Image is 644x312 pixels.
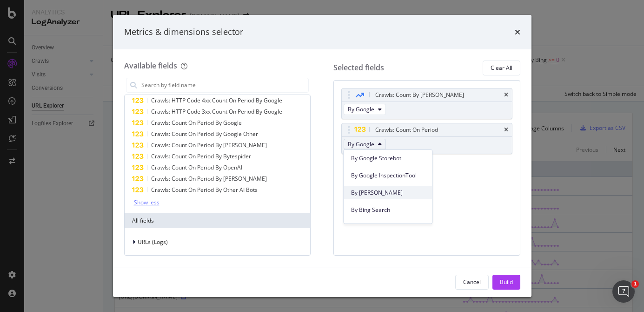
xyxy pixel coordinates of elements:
div: times [504,127,508,133]
input: Search by field name [140,78,309,92]
span: Crawls: Count On Period By [PERSON_NAME] [151,175,267,183]
span: Crawls: Count On Period By Google Other [151,130,258,138]
div: Metrics & dimensions selector [124,26,243,38]
span: By Google Storebot [351,154,425,162]
span: 1 [631,280,639,288]
div: Show less [134,199,159,206]
button: By Google [344,104,386,115]
div: Crawls: Count By [PERSON_NAME]timesBy Google [341,88,512,119]
span: By Google [348,140,374,148]
span: Crawls: Count On Period By Bytespider [151,152,251,160]
div: Crawls: Count On PeriodtimesBy Google [341,123,512,154]
span: By Bing Search [351,205,425,214]
span: URLs (Logs) [138,238,168,246]
div: Build [500,278,513,286]
div: times [504,92,508,98]
div: Clear All [491,64,512,72]
div: All fields [125,213,311,228]
span: By Google [348,105,374,113]
button: Cancel [455,275,489,290]
span: Crawls: Count On Period By Other AI Bots [151,186,258,194]
button: Build [492,275,520,290]
span: Crawls: Count On Period By [PERSON_NAME] [151,141,267,149]
span: Crawls: HTTP Code 3xx Count On Period By Google [151,108,282,115]
span: By Bing [351,188,425,197]
span: Crawls: Count On Period By Google [151,119,242,127]
div: Cancel [463,278,481,286]
iframe: Intercom live chat [612,280,635,303]
div: Available fields [124,61,177,71]
button: Clear All [483,61,520,75]
span: Crawls: HTTP Code 4xx Count On Period By Google [151,96,282,104]
div: Crawls: Count By [PERSON_NAME] [375,90,464,100]
div: Crawls: Count On Period [375,125,438,135]
span: By Google InspectionTool [351,171,425,179]
button: By Google [344,139,386,150]
div: Selected fields [333,62,384,73]
div: modal [113,15,531,297]
div: times [515,26,520,38]
span: Crawls: Count On Period By OpenAI [151,163,242,171]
